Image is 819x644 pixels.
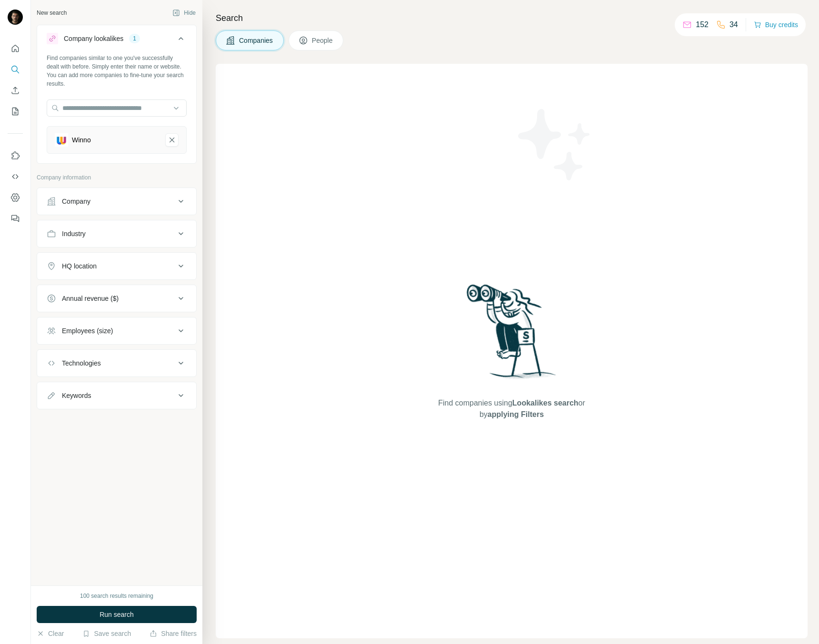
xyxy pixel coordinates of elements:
[62,358,101,368] div: Technologies
[8,61,23,78] button: Search
[512,102,598,188] img: Surfe Illustration - Stars
[37,629,64,638] button: Clear
[435,397,588,420] span: Find companies using or by
[8,168,23,185] button: Use Surfe API
[37,173,197,182] p: Company information
[37,255,196,277] button: HQ location
[64,34,123,43] div: Company lookalikes
[312,36,334,45] span: People
[80,592,153,600] div: 100 search results remaining
[8,103,23,120] button: My lists
[37,27,196,54] button: Company lookalikes1
[100,610,134,619] span: Run search
[129,34,140,43] div: 1
[37,384,196,407] button: Keywords
[55,133,68,147] img: Winno-logo
[72,135,91,145] div: Winno
[62,261,97,271] div: HQ location
[150,629,197,638] button: Share filters
[62,294,119,303] div: Annual revenue ($)
[37,606,197,623] button: Run search
[216,11,808,25] h4: Search
[8,147,23,164] button: Use Surfe on LinkedIn
[82,629,131,638] button: Save search
[37,352,196,375] button: Technologies
[512,399,579,407] span: Lookalikes search
[488,410,544,418] span: applying Filters
[62,229,86,238] div: Industry
[754,18,798,31] button: Buy credits
[166,6,202,20] button: Hide
[8,189,23,206] button: Dashboard
[37,287,196,310] button: Annual revenue ($)
[37,9,67,17] div: New search
[165,133,179,147] button: Winno-remove-button
[696,19,709,30] p: 152
[729,19,738,30] p: 34
[62,197,90,206] div: Company
[8,82,23,99] button: Enrich CSV
[62,326,113,336] div: Employees (size)
[37,190,196,213] button: Company
[462,282,561,388] img: Surfe Illustration - Woman searching with binoculars
[8,210,23,227] button: Feedback
[47,54,187,88] div: Find companies similar to one you've successfully dealt with before. Simply enter their name or w...
[8,40,23,57] button: Quick start
[37,222,196,245] button: Industry
[37,319,196,342] button: Employees (size)
[239,36,274,45] span: Companies
[8,10,23,25] img: Avatar
[62,391,91,400] div: Keywords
